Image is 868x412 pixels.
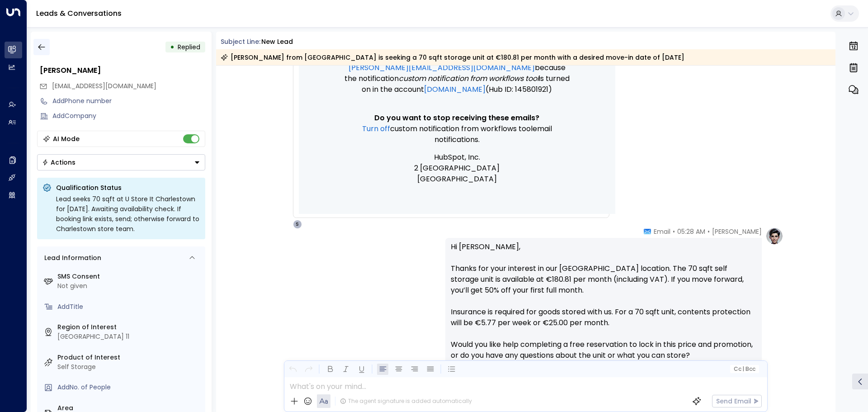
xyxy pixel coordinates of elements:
span: ruthoc1@gmail.com [52,81,156,91]
div: [GEOGRAPHIC_DATA] 11 [57,332,202,341]
p: HubSpot, Inc. 2 [GEOGRAPHIC_DATA] [GEOGRAPHIC_DATA] [344,152,570,185]
button: Undo [287,364,298,375]
div: The agent signature is added automatically [340,397,472,405]
div: New Lead [261,37,293,47]
button: Actions [37,154,205,170]
span: [PERSON_NAME] [712,227,762,236]
a: Turn off [362,123,390,134]
div: AI Mode [53,134,80,143]
span: 05:28 AM [677,227,705,236]
p: email notifications. [344,123,570,145]
div: [PERSON_NAME] from [GEOGRAPHIC_DATA] is seeking a 70 sqft storage unit at €180.81 per month with ... [221,53,684,62]
span: • [708,227,710,236]
div: Button group with a nested menu [37,154,205,170]
span: Do you want to stop receiving these emails? [374,113,539,123]
span: • [673,227,675,236]
div: Not given [57,281,202,291]
div: AddTitle [57,302,202,312]
p: Qualification Status [56,183,200,192]
span: [EMAIL_ADDRESS][DOMAIN_NAME] [52,81,156,90]
div: AddNo. of People [57,383,202,392]
div: Actions [42,158,75,166]
a: Leads & Conversations [36,8,122,19]
div: [PERSON_NAME] [40,65,205,76]
div: AddCompany [52,111,205,121]
a: [DOMAIN_NAME] [424,84,486,95]
span: Custom notification from workflows tool [390,123,533,134]
label: SMS Consent [57,272,202,281]
span: Cc Bcc [733,366,755,372]
label: Product of Interest [57,353,202,362]
label: Region of Interest [57,322,202,332]
span: | [742,366,744,372]
p: This email was sent to because the notification is turned on in the account (Hub ID: 145801921) [344,52,570,95]
button: Redo [303,364,314,375]
p: Hi [PERSON_NAME], Thanks for your interest in our [GEOGRAPHIC_DATA] location. The 70 sqft self st... [451,242,756,372]
button: Cc|Bcc [730,365,759,374]
div: Lead seeks 70 sqft at U Store It Charlestown for [DATE]. Awaiting availability check. If booking ... [56,194,200,234]
div: Self Storage [57,362,202,372]
span: Custom notification from workflows tool [399,73,539,84]
a: [PERSON_NAME][EMAIL_ADDRESS][DOMAIN_NAME] [349,62,535,73]
span: Replied [178,43,200,52]
div: Lead Information [41,253,101,263]
img: profile-logo.png [765,227,783,245]
div: AddPhone number [52,96,205,106]
span: Subject Line: [221,37,260,46]
div: • [170,39,175,55]
div: S [293,220,302,229]
span: Email [654,227,670,236]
